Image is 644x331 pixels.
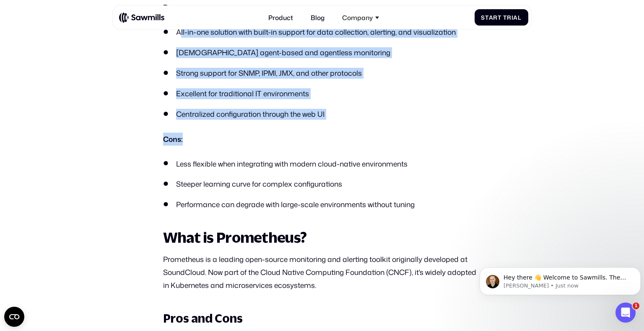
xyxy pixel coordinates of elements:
div: Company [338,9,384,26]
button: Open CMP widget [4,307,24,327]
strong: What is Prometheus? [163,228,306,246]
li: [DEMOGRAPHIC_DATA] agent-based and agentless monitoring [163,47,481,58]
span: t [485,14,489,21]
li: Steeper learning curve for complex configurations [163,179,481,190]
span: i [512,14,514,21]
li: All-in-one solution with built-in support for data collection, alerting, and visualization [163,27,481,38]
li: Performance can degrade with large-scale environments without tuning [163,199,481,210]
span: t [498,14,501,21]
a: Product [263,9,298,26]
span: r [493,14,498,21]
span: a [489,14,493,21]
li: Strong support for SNMP, IPMI, JMX, and other protocols [163,68,481,79]
iframe: Intercom live chat [615,303,636,323]
a: StartTrial [475,9,528,26]
span: 1 [633,303,639,309]
span: T [503,14,507,21]
strong: Cons: [163,134,183,144]
iframe: Intercom notifications message [476,246,644,308]
li: Excellent for traditional IT environments [163,88,481,99]
p: Prometheus is a leading open-source monitoring and alerting toolkit originally developed at Sound... [163,253,481,292]
span: l [518,14,522,21]
span: a [513,14,518,21]
a: Blog [306,9,329,26]
strong: Pros and Cons [163,311,243,325]
div: Company [342,14,373,21]
strong: Pros: [163,2,181,13]
span: r [507,14,512,21]
li: Centralized configuration through the web UI [163,109,481,120]
li: Less flexible when integrating with modern cloud-native environments [163,159,481,169]
span: S [481,14,485,21]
